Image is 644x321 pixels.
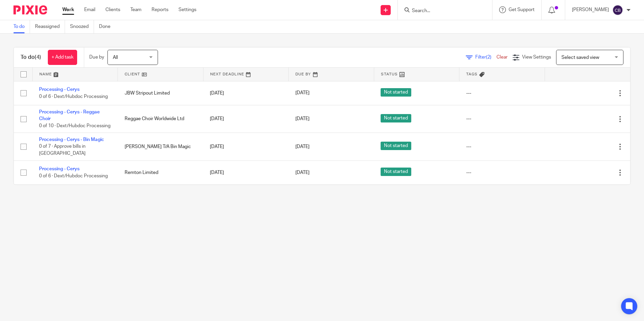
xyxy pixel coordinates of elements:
[466,72,478,76] span: Tags
[179,6,196,13] a: Settings
[13,5,47,14] img: Pixie
[381,168,411,176] span: Not started
[522,55,551,60] span: View Settings
[48,50,77,65] a: + Add task
[118,105,203,133] td: Reggae Choir Worldwide Ltd
[39,94,108,99] span: 0 of 6 · Dext/Hubdoc Processing
[295,144,310,149] span: [DATE]
[39,137,104,142] a: Processing - Cerys - Bin Magic
[21,54,41,61] h1: To do
[203,105,289,133] td: [DATE]
[381,88,411,97] span: Not started
[203,133,289,160] td: [DATE]
[466,115,538,122] div: ---
[39,144,86,156] span: 0 of 7 · Approve bills in [GEOGRAPHIC_DATA]
[486,55,491,60] span: (2)
[113,55,118,60] span: All
[509,7,535,12] span: Get Support
[35,20,65,33] a: Reassigned
[35,55,41,60] span: (4)
[39,87,79,92] a: Processing - Cerys
[62,6,74,13] a: Work
[203,81,289,105] td: [DATE]
[466,90,538,97] div: ---
[203,160,289,184] td: [DATE]
[70,20,94,33] a: Snoozed
[496,55,508,60] a: Clear
[475,55,496,60] span: Filter
[118,133,203,160] td: [PERSON_NAME] T/A Bin Magic
[152,6,168,13] a: Reports
[381,114,411,122] span: Not started
[13,20,30,33] a: To do
[118,81,203,105] td: JBW Stripout Limited
[561,55,599,60] span: Select saved view
[39,174,108,178] span: 0 of 6 · Dext/Hubdoc Processing
[39,123,110,128] span: 0 of 10 · Dext/Hubdoc Processing
[295,91,310,96] span: [DATE]
[99,20,116,33] a: Done
[295,116,310,121] span: [DATE]
[39,167,79,171] a: Processing - Cerys
[295,170,310,175] span: [DATE]
[612,5,623,15] img: svg%3E
[89,54,104,61] p: Due by
[381,142,411,150] span: Not started
[466,143,538,150] div: ---
[105,6,120,13] a: Clients
[118,160,203,184] td: Remton Limited
[130,6,141,13] a: Team
[572,6,609,13] p: [PERSON_NAME]
[39,110,100,121] a: Processing - Cerys - Reggae Choir
[84,6,95,13] a: Email
[466,169,538,176] div: ---
[411,8,472,14] input: Search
